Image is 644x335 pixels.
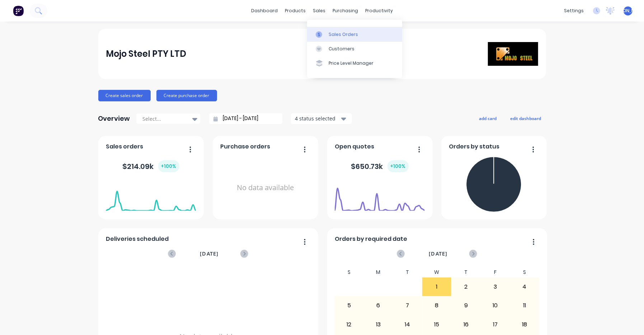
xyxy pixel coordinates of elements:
div: 12 [335,316,363,334]
button: add card [475,114,502,123]
div: S [334,267,364,277]
div: Customers [329,46,354,52]
span: Sales orders [106,142,143,151]
img: Factory [13,5,24,16]
div: 4 status selected [295,115,340,122]
div: settings [560,5,587,16]
div: 3 [481,278,510,296]
span: Orders by status [449,142,499,151]
button: Create purchase order [156,90,217,101]
div: + 100 % [387,160,409,172]
div: Sales Orders [329,31,358,38]
div: 17 [481,316,510,334]
div: S [510,267,539,277]
div: 11 [510,297,539,315]
button: Create sales order [98,90,151,101]
img: Mojo Steel PTY LTD [488,42,538,66]
button: edit dashboard [506,114,546,123]
span: Purchase orders [220,142,270,151]
a: dashboard [248,5,281,16]
div: Mojo Steel PTY LTD [106,47,186,61]
div: No data available [220,154,310,222]
div: 10 [481,297,510,315]
div: $ 650.73k [351,160,409,172]
span: Open quotes [335,142,374,151]
div: products [281,5,309,16]
a: Sales Orders [307,27,402,41]
div: 15 [423,316,451,334]
div: 18 [510,316,539,334]
a: Price Level Manager [307,56,402,70]
div: M [364,267,393,277]
div: W [422,267,452,277]
div: 1 [423,278,451,296]
span: [DATE] [200,250,218,258]
a: Customers [307,42,402,56]
div: 6 [364,297,393,315]
div: + 100 % [158,160,179,172]
div: Price Level Manager [329,60,373,66]
div: 5 [335,297,363,315]
div: $ 214.09k [123,160,179,172]
div: 14 [393,316,422,334]
span: [DATE] [429,250,447,258]
div: 13 [364,316,393,334]
button: 4 status selected [291,113,352,124]
div: sales [309,5,329,16]
div: F [481,267,510,277]
div: Overview [98,111,130,126]
div: 7 [393,297,422,315]
div: T [451,267,481,277]
div: 2 [452,278,480,296]
div: 16 [452,316,480,334]
div: 9 [452,297,480,315]
div: 4 [510,278,539,296]
div: T [393,267,422,277]
div: 8 [423,297,451,315]
div: productivity [362,5,396,16]
div: purchasing [329,5,362,16]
